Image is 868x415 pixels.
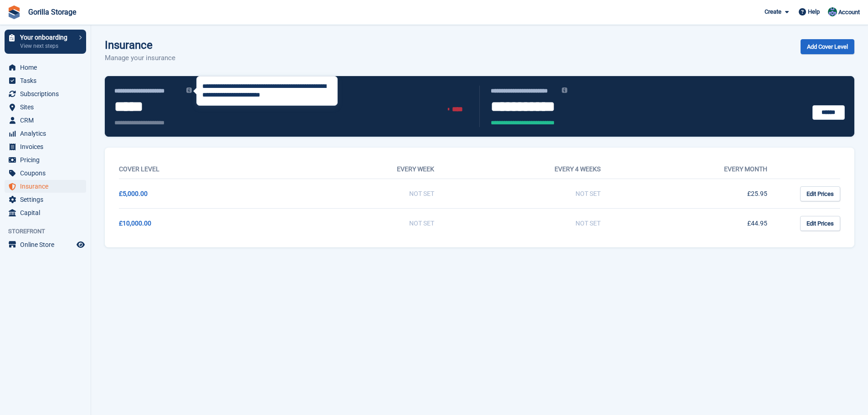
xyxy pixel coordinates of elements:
[5,206,86,219] a: menu
[5,127,86,140] a: menu
[5,87,86,100] a: menu
[5,238,86,251] a: menu
[20,140,75,153] span: Invoices
[20,127,75,140] span: Analytics
[20,74,75,87] span: Tasks
[619,160,786,179] th: Every month
[838,8,860,17] span: Account
[20,42,74,50] p: View next steps
[619,209,786,238] td: £44.95
[20,167,75,179] span: Coupons
[800,186,840,201] a: Edit Prices
[105,53,175,63] p: Manage your insurance
[7,5,21,19] img: stora-icon-8386f47178a22dfd0bd8f6a31ec36ba5ce8667c1dd55bd0f319d3a0aa187defe.svg
[452,209,619,238] td: Not Set
[25,4,80,20] a: Gorilla Storage
[119,220,151,227] a: £10,000.00
[20,180,75,193] span: Insurance
[20,101,75,113] span: Sites
[20,114,75,127] span: CRM
[286,160,452,179] th: Every week
[452,160,619,179] th: Every 4 weeks
[5,167,86,179] a: menu
[801,39,854,54] a: Add Cover Level
[119,190,148,197] a: £5,000.00
[20,206,75,219] span: Capital
[765,7,781,16] span: Create
[800,216,840,231] a: Edit Prices
[8,227,91,236] span: Storefront
[20,87,75,100] span: Subscriptions
[5,180,86,193] a: menu
[5,154,86,166] a: menu
[186,87,192,93] img: icon-info-grey-7440780725fd019a000dd9b08b2336e03edf1995a4989e88bcd33f0948082b44.svg
[286,179,452,209] td: Not Set
[5,30,86,54] a: Your onboarding View next steps
[20,34,74,41] p: Your onboarding
[452,179,619,209] td: Not Set
[20,154,75,166] span: Pricing
[75,239,86,250] a: Preview store
[5,61,86,74] a: menu
[5,101,86,113] a: menu
[5,140,86,153] a: menu
[5,114,86,127] a: menu
[286,209,452,238] td: Not Set
[5,193,86,206] a: menu
[119,160,286,179] th: Cover Level
[20,61,75,74] span: Home
[808,7,820,16] span: Help
[828,7,837,16] img: Leesha Sutherland
[20,238,75,251] span: Online Store
[562,87,567,93] img: icon-info-grey-7440780725fd019a000dd9b08b2336e03edf1995a4989e88bcd33f0948082b44.svg
[5,74,86,87] a: menu
[619,179,786,209] td: £25.95
[105,39,175,51] h1: Insurance
[20,193,75,206] span: Settings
